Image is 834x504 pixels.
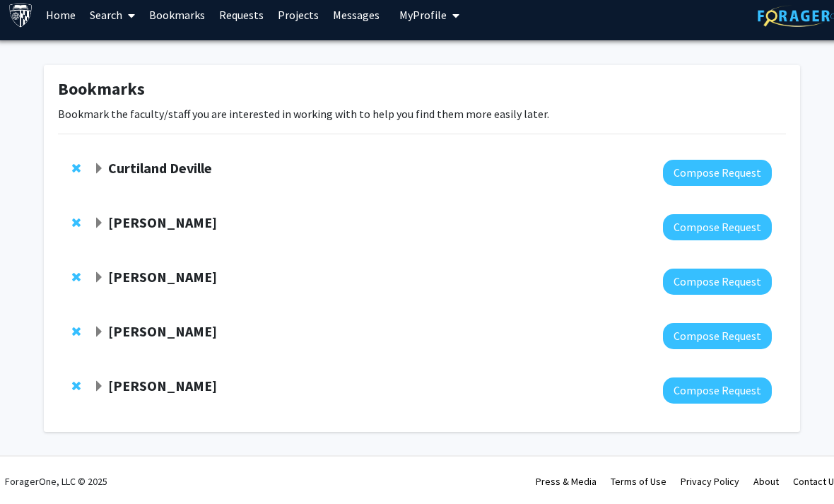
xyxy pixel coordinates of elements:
[536,475,597,488] a: Press & Media
[611,475,666,488] a: Terms of Use
[663,160,772,186] button: Compose Request to Curtiland Deville
[11,440,60,493] iframe: Chat
[663,269,772,295] button: Compose Request to Raj Mukherjee
[72,271,81,283] span: Remove Raj Mukherjee from bookmarks
[93,163,105,175] span: Expand Curtiland Deville Bookmark
[681,475,739,488] a: Privacy Policy
[72,326,81,337] span: Remove Fenan Rassu from bookmarks
[72,163,81,174] span: Remove Curtiland Deville from bookmarks
[58,79,786,100] h1: Bookmarks
[93,218,105,229] span: Expand David Elbert Bookmark
[663,323,772,349] button: Compose Request to Fenan Rassu
[93,272,105,283] span: Expand Raj Mukherjee Bookmark
[108,159,212,177] strong: Curtiland Deville
[72,217,81,228] span: Remove David Elbert from bookmarks
[93,327,105,338] span: Expand Fenan Rassu Bookmark
[108,213,217,231] strong: [PERSON_NAME]
[58,105,786,122] p: Bookmark the faculty/staff you are interested in working with to help you find them more easily l...
[663,377,772,404] button: Compose Request to Karen Fleming
[72,380,81,392] span: Remove Karen Fleming from bookmarks
[8,3,33,28] img: Johns Hopkins University Logo
[753,475,779,488] a: About
[399,8,447,22] span: My Profile
[93,381,105,392] span: Expand Karen Fleming Bookmark
[663,214,772,240] button: Compose Request to David Elbert
[108,268,217,286] strong: [PERSON_NAME]
[108,377,217,394] strong: [PERSON_NAME]
[108,322,217,340] strong: [PERSON_NAME]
